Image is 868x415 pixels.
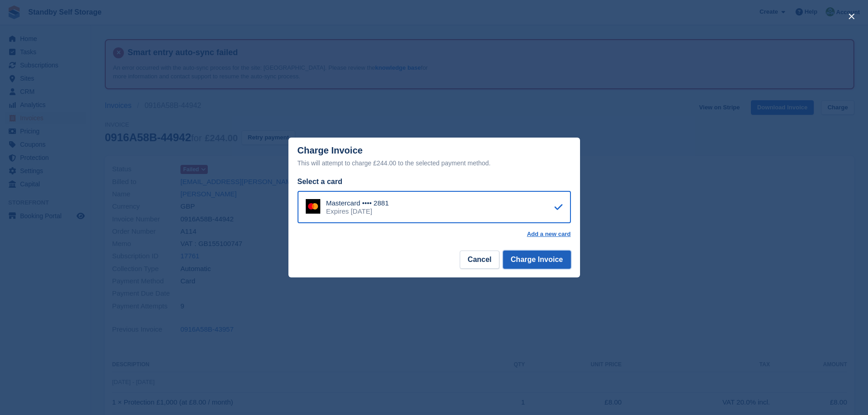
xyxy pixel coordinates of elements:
[503,251,571,269] button: Charge Invoice
[306,199,320,214] img: Mastercard Logo
[844,9,859,24] button: close
[527,231,570,238] a: Add a new card
[326,207,389,215] div: Expires [DATE]
[460,251,499,269] button: Cancel
[298,145,571,169] div: Charge Invoice
[298,176,571,187] div: Select a card
[298,158,571,169] div: This will attempt to charge £244.00 to the selected payment method.
[326,199,389,207] div: Mastercard •••• 2881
